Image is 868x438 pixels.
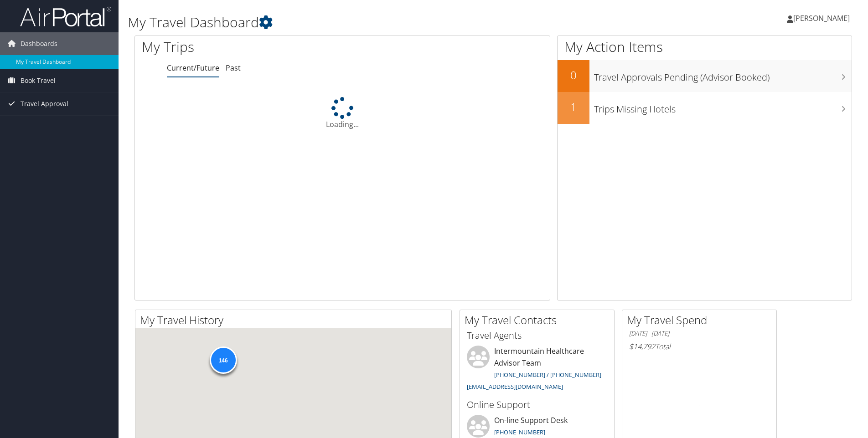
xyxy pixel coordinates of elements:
[167,63,219,73] a: Current/Future
[209,346,237,373] div: 146
[629,341,655,351] span: $14,792
[558,92,852,124] a: 1Trips Missing Hotels
[467,382,563,391] a: [EMAIL_ADDRESS][DOMAIN_NAME]
[21,92,68,115] span: Travel Approval
[558,67,589,83] h2: 0
[465,312,614,328] h2: My Travel Contacts
[135,97,550,130] div: Loading...
[462,346,612,394] li: Intermountain Healthcare Advisor Team
[494,371,601,379] a: [PHONE_NUMBER] / [PHONE_NUMBER]
[128,13,615,32] h1: My Travel Dashboard
[20,6,111,27] img: airportal-logo.png
[558,99,589,115] h2: 1
[629,341,770,351] h6: Total
[142,37,370,56] h1: My Trips
[226,63,241,73] a: Past
[629,329,770,338] h6: [DATE] - [DATE]
[627,312,776,328] h2: My Travel Spend
[467,329,607,342] h3: Travel Agents
[21,69,56,92] span: Book Travel
[558,37,852,56] h1: My Action Items
[787,5,859,32] a: [PERSON_NAME]
[21,32,57,55] span: Dashboards
[494,428,545,436] a: [PHONE_NUMBER]
[558,60,852,92] a: 0Travel Approvals Pending (Advisor Booked)
[793,13,850,23] span: [PERSON_NAME]
[594,66,852,84] h3: Travel Approvals Pending (Advisor Booked)
[467,398,607,411] h3: Online Support
[140,312,451,328] h2: My Travel History
[594,98,852,116] h3: Trips Missing Hotels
